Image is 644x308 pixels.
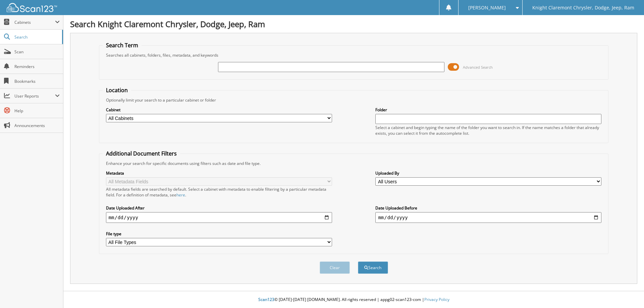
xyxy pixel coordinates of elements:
span: Reminders [14,64,60,69]
button: Clear [320,261,350,274]
div: © [DATE]-[DATE] [DOMAIN_NAME]. All rights reserved | appg02-scan123-com | [63,292,644,308]
h1: Search Knight Claremont Chrysler, Dodge, Jeep, Ram [70,18,637,29]
span: [PERSON_NAME] [468,6,506,10]
legend: Additional Document Filters [103,150,180,157]
span: Scan [14,49,60,55]
a: Privacy Policy [424,297,449,302]
span: Bookmarks [14,78,60,84]
div: All metadata fields are searched by default. Select a cabinet with metadata to enable filtering b... [106,186,332,198]
span: Knight Claremont Chrysler, Dodge, Jeep, Ram [532,6,634,10]
span: Help [14,108,60,114]
span: Cabinets [14,19,55,25]
label: Date Uploaded After [106,205,332,211]
label: Date Uploaded Before [375,205,601,211]
span: Search [14,34,59,40]
input: start [106,212,332,223]
button: Search [358,261,388,274]
div: Enhance your search for specific documents using filters such as date and file type. [103,161,605,166]
img: scan123-logo-white.svg [7,3,57,12]
span: Advanced Search [463,65,493,70]
label: Cabinet [106,107,332,113]
span: Announcements [14,123,60,128]
span: User Reports [14,93,55,99]
legend: Search Term [103,42,142,49]
legend: Location [103,86,131,94]
input: end [375,212,601,223]
a: here [176,192,185,198]
label: Folder [375,107,601,113]
label: Uploaded By [375,170,601,176]
label: File type [106,231,332,237]
span: Scan123 [258,297,274,302]
div: Select a cabinet and begin typing the name of the folder you want to search in. If the name match... [375,125,601,136]
div: Optionally limit your search to a particular cabinet or folder [103,97,605,103]
div: Searches all cabinets, folders, files, metadata, and keywords [103,52,605,58]
label: Metadata [106,170,332,176]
